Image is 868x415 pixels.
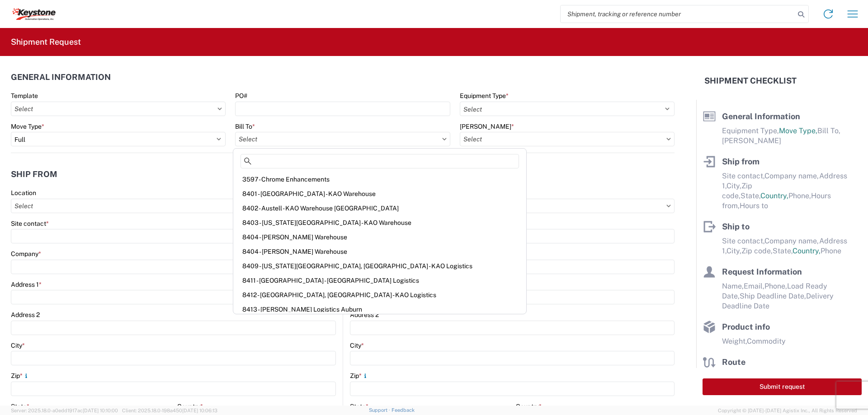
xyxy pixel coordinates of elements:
span: Ship to [722,222,750,231]
span: Move Type, [779,126,817,135]
label: Move Type [11,122,44,131]
div: 8412 - [GEOGRAPHIC_DATA], [GEOGRAPHIC_DATA] - KAO Logistics [235,288,524,302]
div: 8404 - [PERSON_NAME] Warehouse [235,244,524,259]
label: State [11,402,29,410]
label: Address 1 [11,280,42,289]
span: Copyright © [DATE]-[DATE] Agistix Inc., All Rights Reserved [718,406,857,415]
label: Address 2 [11,311,40,319]
span: Ship Deadline Date, [740,292,806,300]
span: Email, [744,282,764,290]
label: Country [516,402,542,410]
label: Zip [350,372,369,380]
span: Phone, [788,191,811,200]
label: Site contact [11,219,49,228]
h2: Ship from [11,170,57,179]
a: Feedback [392,407,415,413]
span: Ship from [722,157,759,166]
span: Site contact, [722,237,764,245]
div: 8403 - [US_STATE][GEOGRAPHIC_DATA] - KAO Warehouse [235,215,524,230]
span: City, [726,247,741,255]
span: City, [726,182,741,190]
span: Bill To, [817,126,840,135]
input: Select [460,132,675,146]
span: Server: 2025.18.0-a0edd1917ac [11,408,118,413]
div: 8413 - [PERSON_NAME] Logistics Auburn [235,302,524,317]
label: Address 2 [350,311,379,319]
h2: Shipment Request [11,37,81,47]
input: Select [11,102,226,116]
div: 8404 - [PERSON_NAME] Warehouse [235,230,524,244]
label: [PERSON_NAME] [460,122,514,131]
span: Equipment Type, [722,126,779,135]
div: 8401 - [GEOGRAPHIC_DATA] - KAO Warehouse [235,187,524,201]
span: State, [773,247,793,255]
a: Support [369,407,392,413]
input: Select [235,132,450,146]
span: Country, [760,191,788,200]
span: Phone, [764,282,787,290]
span: Phone [821,247,841,255]
label: Location [11,189,36,197]
label: State [350,402,368,410]
button: Submit request [703,378,862,395]
div: 8402 - Austell - KAO Warehouse [GEOGRAPHIC_DATA] [235,201,524,215]
label: Zip [11,372,30,380]
span: General Information [722,112,800,121]
span: State, [741,191,760,200]
span: Client: 2025.18.0-198a450 [122,408,217,413]
label: Company [11,250,41,258]
span: Country, [793,247,821,255]
span: Name, [722,282,744,290]
input: Shipment, tracking or reference number [561,5,795,23]
label: City [11,341,25,350]
span: Company name, [764,237,819,245]
span: Company name, [764,172,819,180]
div: 8409 - [US_STATE][GEOGRAPHIC_DATA], [GEOGRAPHIC_DATA] - KAO Logistics [235,259,524,273]
span: Route [722,357,745,367]
span: Zip code, [741,247,773,255]
label: Bill To [235,122,255,131]
span: Request Information [722,267,802,276]
span: Hours to [740,201,768,210]
span: [DATE] 10:10:00 [83,408,118,413]
span: Product info [722,322,770,331]
span: Commodity [747,337,786,345]
div: 3597 - Chrome Enhancements [235,172,524,187]
h2: Shipment Checklist [704,75,797,86]
h2: General Information [11,73,111,82]
div: 8411 - [GEOGRAPHIC_DATA] - [GEOGRAPHIC_DATA] Logistics [235,273,524,288]
label: City [350,341,364,350]
input: Select [11,199,336,213]
span: [PERSON_NAME] [722,136,781,145]
span: Site contact, [722,172,764,180]
label: PO# [235,92,247,100]
label: Equipment Type [460,92,509,100]
label: Country [177,402,203,410]
label: Template [11,92,38,100]
span: [DATE] 10:06:13 [182,408,217,413]
span: Weight, [722,337,747,345]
